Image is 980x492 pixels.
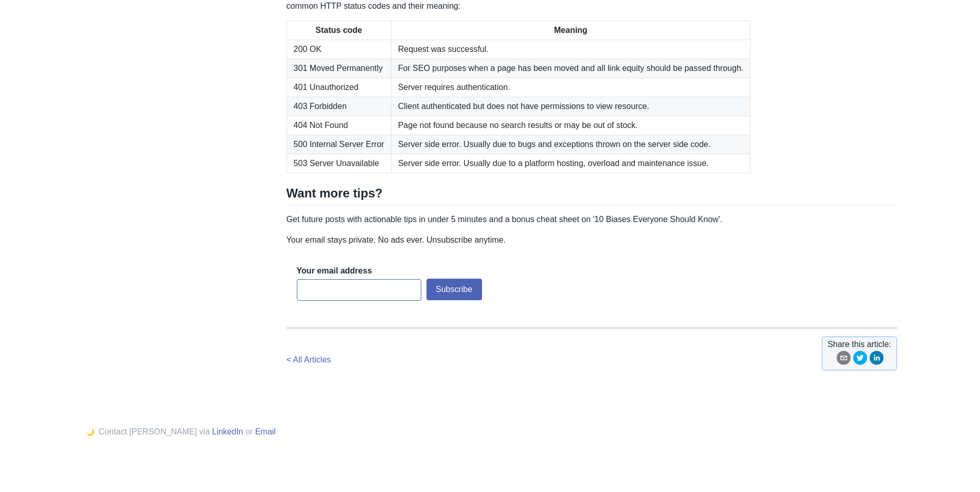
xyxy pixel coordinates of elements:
td: Client authenticated but does not have permissions to view resource. [391,97,751,116]
span: Share this article: [828,338,892,351]
td: Server side error. Usually due to bugs and exceptions thrown on the server side code. [391,135,751,154]
td: 403 Forbidden [287,97,391,116]
td: Page not found because no search results or may be out of stock. [391,116,751,135]
a: < All Articles [287,355,331,364]
td: 200 OK [287,40,391,59]
button: linkedin [869,351,884,369]
p: Your email stays private. No ads ever. Unsubscribe anytime. [287,234,898,246]
button: Subscribe [426,279,482,300]
td: 503 Server Unavailable [287,154,391,173]
button: 🌙 [83,428,98,436]
button: twitter [853,351,867,369]
span: or [245,427,253,436]
h2: Want more tips? [287,186,898,205]
label: Your email address [297,265,372,277]
td: 500 Internal Server Error [287,135,391,154]
td: Request was successful. [391,40,751,59]
a: LinkedIn [212,427,243,436]
p: Get future posts with actionable tips in under 5 minutes and a bonus cheat sheet on '10 Biases Ev... [287,213,898,226]
button: email [836,351,851,369]
th: Status code [287,21,391,40]
td: 301 Moved Permanently [287,59,391,78]
td: Server side error. Usually due to a platform hosting, overload and maintenance issue. [391,154,751,173]
a: Email [255,427,276,436]
td: Server requires authentication. [391,78,751,97]
td: For SEO purposes when a page has been moved and all link equity should be passed through. [391,59,751,78]
td: 404 Not Found [287,116,391,135]
span: Contact [PERSON_NAME] via [99,427,210,436]
td: 401 Unauthorized [287,78,391,97]
th: Meaning [391,21,751,40]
